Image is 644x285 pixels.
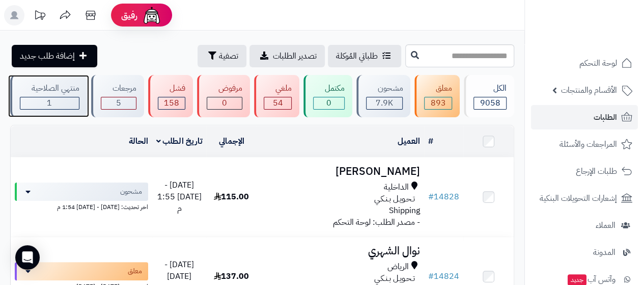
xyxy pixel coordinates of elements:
[261,245,420,257] h3: نوال الشهري
[264,83,292,94] div: ملغي
[531,186,638,211] a: إشعارات التحويلات البنكية
[336,50,378,62] span: طلباتي المُوكلة
[431,97,446,109] span: 893
[261,166,420,177] h3: [PERSON_NAME]
[121,9,137,21] span: رفيق
[367,97,403,109] div: 7947
[531,240,638,265] a: المدونة
[120,187,142,197] span: مشحون
[314,97,344,109] div: 0
[313,83,345,94] div: مكتمل
[425,97,452,109] div: 893
[387,261,409,273] span: الرياض
[428,191,434,203] span: #
[428,270,434,282] span: #
[462,75,516,117] a: الكل9058
[8,75,89,117] a: منتهي الصلاحية 1
[142,5,162,25] img: ai-face.png
[157,179,202,215] span: [DATE] - [DATE] 1:55 م
[376,97,393,109] span: 7.9K
[593,245,615,260] span: المدونة
[272,97,283,109] span: 54
[328,45,401,67] a: طلباتي المُوكلة
[561,83,617,97] span: الأقسام والمنتجات
[264,97,291,109] div: 54
[301,75,354,117] a: مكتمل 0
[207,97,242,109] div: 0
[424,83,452,94] div: معلق
[156,135,203,147] a: تاريخ الطلب
[384,182,409,193] span: الداخلية
[20,97,79,109] div: 1
[531,51,638,75] a: لوحة التحكم
[219,50,238,62] span: تصفية
[389,204,420,217] span: Shipping
[12,45,97,67] a: إضافة طلب جديد
[354,75,413,117] a: مشحون 7.9K
[326,97,331,109] span: 0
[559,137,617,151] span: المراجعات والأسئلة
[575,25,634,47] img: logo-2.png
[101,83,136,94] div: مرجعات
[15,245,40,270] div: Open Intercom Messenger
[579,56,617,70] span: لوحة التحكم
[219,135,244,147] a: الإجمالي
[195,75,252,117] a: مرفوض 0
[27,5,52,28] a: تحديثات المنصة
[576,164,617,178] span: طلبات الإرجاع
[273,50,317,62] span: تصدير الطلبات
[480,97,500,109] span: 9058
[428,270,459,282] a: #14824
[531,213,638,238] a: العملاء
[101,97,136,109] div: 5
[15,201,148,212] div: اخر تحديث: [DATE] - [DATE] 1:54 م
[428,135,433,147] a: #
[540,191,617,205] span: إشعارات التحويلات البنكية
[164,97,179,109] span: 158
[89,75,146,117] a: مرجعات 5
[398,135,420,147] a: العميل
[129,135,148,147] a: الحالة
[20,83,79,94] div: منتهي الصلاحية
[47,97,52,109] span: 1
[146,75,195,117] a: فشل 158
[531,105,638,129] a: الطلبات
[374,273,415,284] span: تـحـويـل بـنـكـي
[428,191,459,203] a: #14828
[374,193,415,205] span: تـحـويـل بـنـكـي
[473,83,507,94] div: الكل
[594,110,617,124] span: الطلبات
[158,97,185,109] div: 158
[596,218,615,232] span: العملاء
[531,132,638,157] a: المراجعات والأسئلة
[252,75,301,117] a: ملغي 54
[198,45,246,67] button: تصفية
[366,83,403,94] div: مشحون
[222,97,227,109] span: 0
[116,97,121,109] span: 5
[214,191,249,203] span: 115.00
[257,158,424,237] td: - مصدر الطلب: لوحة التحكم
[531,159,638,184] a: طلبات الإرجاع
[249,45,325,67] a: تصدير الطلبات
[207,83,242,94] div: مرفوض
[412,75,462,117] a: معلق 893
[158,83,186,94] div: فشل
[20,50,75,62] span: إضافة طلب جديد
[128,266,142,276] span: معلق
[214,270,249,282] span: 137.00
